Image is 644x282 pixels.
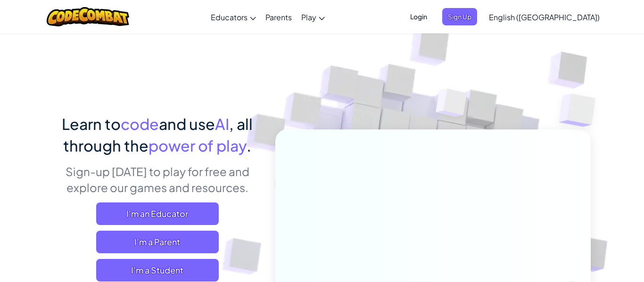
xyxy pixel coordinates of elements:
a: English ([GEOGRAPHIC_DATA]) [484,4,604,30]
span: Learn to [62,114,121,133]
p: Sign-up [DATE] to play for free and explore our games and resources. [53,163,261,195]
span: code [121,114,159,133]
button: I'm a Student [96,259,219,282]
img: Overlap cubes [418,70,486,140]
a: Educators [206,4,261,30]
span: English ([GEOGRAPHIC_DATA]) [489,12,600,22]
button: Login [405,8,433,25]
span: power of play [149,136,247,155]
img: Overlap cubes [540,71,622,150]
a: Parents [261,4,297,30]
span: . [247,136,251,155]
span: Educators [211,12,248,22]
span: AI [215,114,229,133]
a: Play [297,4,330,30]
span: and use [159,114,215,133]
button: Sign Up [442,8,477,25]
a: I'm an Educator [96,202,219,225]
img: CodeCombat logo [47,7,129,26]
a: I'm a Parent [96,231,219,253]
span: Play [301,12,316,22]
